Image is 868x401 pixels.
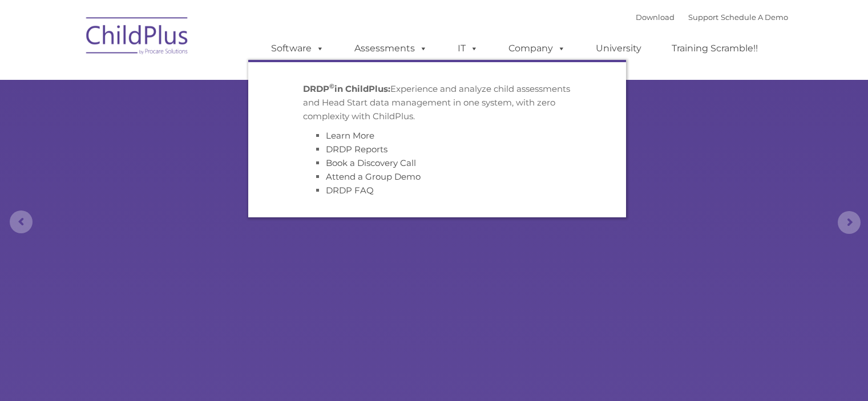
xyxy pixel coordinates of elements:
[329,82,334,90] sup: ©
[326,144,387,155] a: DRDP Reports
[326,157,416,168] a: Book a Discovery Call
[660,37,769,60] a: Training Scramble!!
[446,37,490,60] a: IT
[80,9,195,66] img: ChildPlus by Procare Solutions
[303,82,571,123] p: Experience and analyze child assessments and Head Start data management in one system, with zero ...
[584,37,653,60] a: University
[497,37,577,60] a: Company
[260,37,336,60] a: Software
[636,13,675,22] a: Download
[326,171,421,182] a: Attend a Group Demo
[636,13,788,22] font: |
[343,37,439,60] a: Assessments
[303,83,390,94] strong: DRDP in ChildPlus:
[326,185,374,196] a: DRDP FAQ
[326,130,374,141] a: Learn More
[721,13,788,22] a: Schedule A Demo
[688,13,718,22] a: Support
